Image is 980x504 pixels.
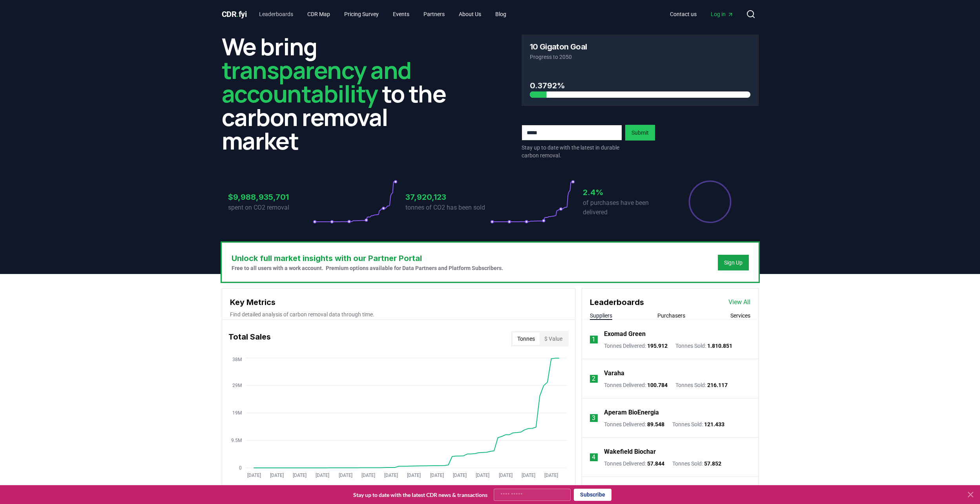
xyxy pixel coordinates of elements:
h3: 37,920,123 [405,191,490,203]
h3: 2.4% [583,186,668,198]
nav: Main [664,7,740,21]
a: Sign Up [724,259,743,267]
tspan: [DATE] [544,473,558,478]
tspan: [DATE] [338,473,352,478]
a: Varaha [604,369,624,378]
p: 1 [592,335,595,344]
button: Services [730,312,750,320]
tspan: [DATE] [430,473,443,478]
span: 57.852 [704,460,721,467]
tspan: [DATE] [453,473,466,478]
p: spent on CO2 removal [228,203,313,212]
button: Purchasers [657,312,685,320]
tspan: [DATE] [293,473,307,478]
tspan: 29M [232,383,242,388]
p: of purchases have been delivered [583,198,668,217]
span: Log in [711,10,734,18]
tspan: [DATE] [498,473,512,478]
span: 89.548 [647,421,664,427]
a: Aperam BioEnergia [604,408,659,417]
span: 195.912 [647,343,668,349]
tspan: [DATE] [247,473,261,478]
a: Log in [704,7,740,21]
p: Tonnes Delivered : [604,381,668,389]
span: . [236,9,239,19]
a: Events [387,7,416,21]
h3: 0.3792% [530,80,750,91]
p: tonnes of CO2 has been sold [405,203,490,212]
a: CDR.fyi [222,9,247,20]
button: Sign Up [718,255,749,270]
p: Free to all users with a work account. Premium options available for Data Partners and Platform S... [232,264,503,272]
a: Contact us [664,7,703,21]
h3: Leaderboards [590,296,644,308]
p: Tonnes Sold : [675,342,732,350]
p: Tonnes Sold : [672,420,725,428]
button: Suppliers [590,312,612,320]
span: 1.810.851 [707,343,732,349]
p: Stay up to date with the latest in durable carbon removal. [522,144,622,159]
tspan: [DATE] [384,473,398,478]
h3: Total Sales [228,331,271,347]
h2: We bring to the carbon removal market [222,35,459,152]
button: Tonnes [513,332,540,345]
span: 100.784 [647,382,668,388]
nav: Main [253,7,513,21]
p: Tonnes Sold : [675,381,728,389]
a: CDR Map [301,7,336,21]
a: Pricing Survey [338,7,385,21]
p: Tonnes Sold : [672,460,721,467]
span: transparency and accountability [222,54,411,110]
h3: Key Metrics [230,296,567,308]
tspan: [DATE] [361,473,375,478]
h3: Unlock full market insights with our Partner Portal [232,252,503,264]
h3: $9,988,935,701 [228,191,313,203]
tspan: [DATE] [407,473,421,478]
a: Partners [417,7,451,21]
tspan: [DATE] [270,473,283,478]
a: View All [728,298,750,307]
div: Percentage of sales delivered [688,180,732,224]
span: CDR fyi [222,9,247,19]
p: Tonnes Delivered : [604,460,664,467]
p: Tonnes Delivered : [604,420,664,428]
a: Blog [489,7,513,21]
span: 216.117 [707,382,728,388]
p: 3 [592,413,595,423]
a: Wakefield Biochar [604,447,656,457]
tspan: 0 [239,465,242,471]
tspan: [DATE] [476,473,489,478]
button: Submit [625,125,655,141]
a: About Us [453,7,487,21]
p: 2 [592,374,595,383]
p: 4 [592,453,595,462]
button: $ Value [540,332,567,345]
span: 57.844 [647,460,664,467]
tspan: 19M [232,410,242,416]
tspan: [DATE] [316,473,329,478]
a: Leaderboards [253,7,299,21]
p: Progress to 2050 [530,53,750,61]
span: 121.433 [704,421,725,427]
h3: 10 Gigaton Goal [530,43,587,51]
tspan: 9.5M [231,438,242,443]
p: Find detailed analysis of carbon removal data through time. [230,310,567,318]
tspan: 38M [232,357,242,362]
tspan: [DATE] [521,473,535,478]
a: Exomad Green [604,329,646,339]
p: Tonnes Delivered : [604,342,668,350]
